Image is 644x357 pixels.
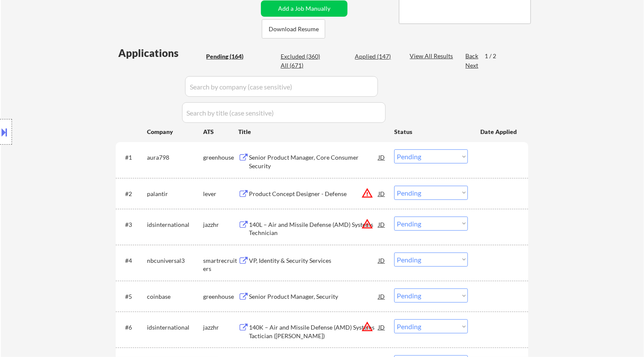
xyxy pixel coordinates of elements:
[281,61,323,70] div: All (671)
[377,149,386,165] div: JD
[480,128,518,136] div: Date Applied
[125,256,140,265] div: #4
[249,220,378,237] div: 140L – Air and Missile Defense (AMD) Systems Technician
[377,253,386,268] div: JD
[203,190,238,198] div: lever
[249,153,378,170] div: Senior Product Manager, Core Consumer Security
[125,220,140,229] div: #3
[185,76,378,97] input: Search by company (case sensitive)
[203,256,238,273] div: smartrecruiters
[203,128,238,136] div: ATS
[147,220,203,229] div: idsinternational
[118,48,203,58] div: Applications
[465,61,479,70] div: Next
[361,218,373,230] button: warning_amber
[377,186,386,201] div: JD
[377,319,386,335] div: JD
[147,190,203,198] div: palantir
[377,289,386,304] div: JD
[249,292,378,301] div: Senior Product Manager, Security
[238,128,386,136] div: Title
[125,292,140,301] div: #5
[355,52,398,61] div: Applied (147)
[485,52,504,60] div: 1 / 2
[147,323,203,332] div: idsinternational
[182,102,386,123] input: Search by title (case sensitive)
[147,153,203,162] div: aura798
[394,124,468,139] div: Status
[361,187,373,199] button: warning_amber
[261,0,347,17] button: Add a Job Manually
[465,52,479,60] div: Back
[249,323,378,340] div: 140K – Air and Missile Defense (AMD) Systems Tactician ([PERSON_NAME])
[377,217,386,232] div: JD
[361,321,373,333] button: warning_amber
[147,128,203,136] div: Company
[206,52,249,61] div: Pending (164)
[147,256,203,265] div: nbcuniversal3
[410,52,455,60] div: View All Results
[262,19,325,39] button: Download Resume
[125,323,140,332] div: #6
[147,292,203,301] div: coinbase
[203,153,238,162] div: greenhouse
[249,256,378,265] div: VP, Identity & Security Services
[281,52,323,61] div: Excluded (360)
[203,323,238,332] div: jazzhr
[203,292,238,301] div: greenhouse
[249,190,378,198] div: Product Concept Designer - Defense
[203,220,238,229] div: jazzhr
